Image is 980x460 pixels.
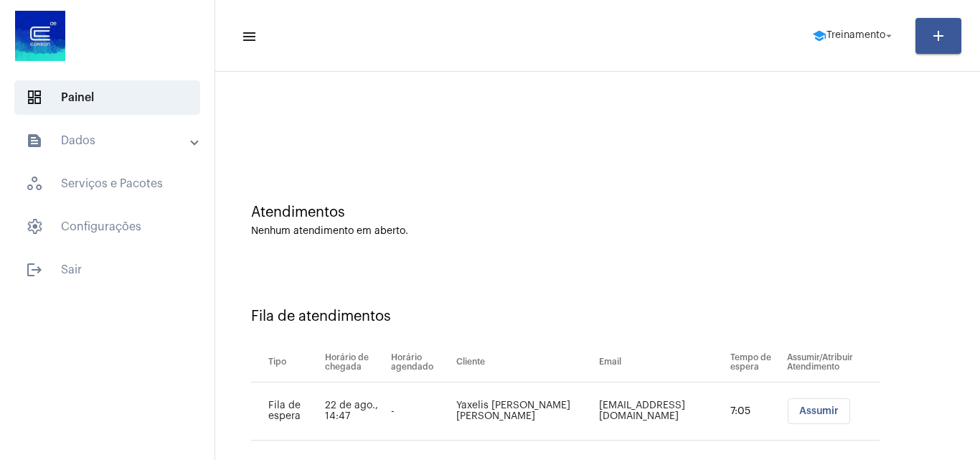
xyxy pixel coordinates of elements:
[930,27,947,44] mat-icon: add
[251,382,321,441] td: Fila de espera
[787,398,880,424] mat-chip-list: selection
[882,29,895,42] mat-icon: arrow_drop_down
[387,342,453,382] th: Horário agendado
[788,398,850,424] button: Assumir
[321,382,387,441] td: 22 de ago., 14:47
[14,166,200,201] span: Serviços e Pacotes
[14,80,200,115] span: Painel
[26,218,43,235] span: sidenav icon
[14,253,200,287] span: Sair
[251,342,321,382] th: Tipo
[251,226,944,237] div: Nenhum atendimento em aberto.
[14,210,200,244] span: Configurações
[26,89,43,106] span: sidenav icon
[321,342,387,382] th: Horário de chegada
[799,406,839,416] span: Assumir
[453,342,595,382] th: Cliente
[727,342,783,382] th: Tempo de espera
[251,205,944,220] div: Atendimentos
[9,123,215,158] mat-expansion-panel-header: sidenav iconDados
[595,342,727,382] th: Email
[26,132,192,149] mat-panel-title: Dados
[241,28,255,45] mat-icon: sidenav icon
[387,382,453,441] td: -
[595,382,727,441] td: [EMAIL_ADDRESS][DOMAIN_NAME]
[26,132,43,149] mat-icon: sidenav icon
[453,382,595,441] td: Yaxelis [PERSON_NAME] [PERSON_NAME]
[26,175,43,192] span: sidenav icon
[804,22,904,50] button: Treinamento
[11,7,69,65] img: d4669ae0-8c07-2337-4f67-34b0df7f5ae4.jpeg
[783,342,880,382] th: Assumir/Atribuir Atendimento
[251,309,944,324] div: Fila de atendimentos
[826,31,885,41] span: Treinamento
[812,29,826,43] mat-icon: school
[26,261,43,278] mat-icon: sidenav icon
[727,382,783,441] td: 7:05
